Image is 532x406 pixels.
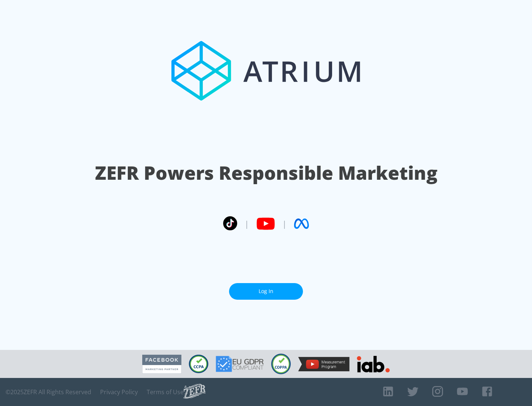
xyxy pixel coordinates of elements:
a: Terms of Use [147,388,184,396]
h1: ZEFR Powers Responsible Marketing [95,160,437,186]
img: COPPA Compliant [271,354,291,374]
img: IAB [357,356,390,372]
span: | [245,218,249,229]
img: CCPA Compliant [189,355,208,373]
a: Privacy Policy [100,388,138,396]
span: | [282,218,287,229]
img: GDPR Compliant [216,356,264,372]
img: YouTube Measurement Program [298,357,349,371]
span: © 2025 ZEFR All Rights Reserved [6,388,91,396]
a: Log In [229,283,303,300]
img: Facebook Marketing Partner [142,355,181,374]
